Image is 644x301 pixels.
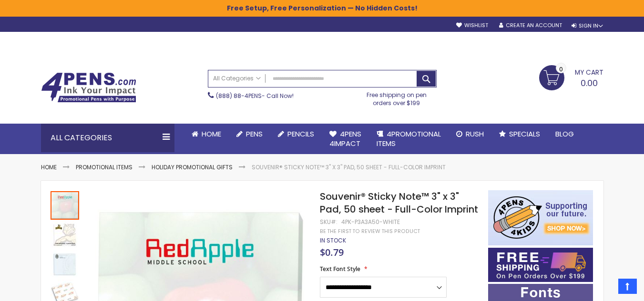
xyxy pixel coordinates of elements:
[287,129,314,139] span: Pencils
[252,164,446,171] li: Souvenir® Sticky Note™ 3" x 3" Pad, 50 sheet - Full-Color Imprint
[152,163,233,171] a: Holiday Promotional Gifts
[229,124,270,145] a: Pens
[320,190,478,216] span: Souvenir® Sticky Note™ 3" x 3" Pad, 50 sheet - Full-Color Imprint
[449,124,491,145] a: Rush
[499,22,562,29] a: Create an Account
[357,87,437,107] div: Free shipping on pen orders over $199
[51,190,80,220] div: Souvenir® Sticky Note™ 3" x 3" Pad, 50 sheet - Full-Color Imprint
[377,129,441,148] span: 4PROMOTIONAL ITEMS
[208,70,266,86] a: All Categories
[572,22,603,29] div: Sign In
[270,124,322,145] a: Pencils
[51,221,79,249] img: Souvenir® Sticky Note™ 3" x 3" Pad, 50 sheet - Full-Color Imprint
[213,75,261,82] span: All Categories
[41,163,57,171] a: Home
[51,250,79,279] img: Souvenir® Sticky Note™ 3" x 3" Pad, 50 sheet - Full-Color Imprint
[509,129,540,139] span: Specials
[76,163,133,171] a: Promotional Items
[216,92,262,100] a: (888) 88-4PENS
[369,124,449,155] a: 4PROMOTIONALITEMS
[559,65,563,74] span: 0
[555,129,574,139] span: Blog
[581,77,598,89] span: 0.00
[320,237,346,244] div: Availability
[466,129,484,139] span: Rush
[320,236,346,244] span: In stock
[246,129,263,139] span: Pens
[539,65,603,89] a: 0.00 0
[565,275,644,301] iframe: Google Customer Reviews
[329,129,361,148] span: 4Pens 4impact
[488,190,593,245] img: 4pens 4 kids
[184,124,229,145] a: Home
[488,248,593,282] img: Free shipping on orders over $199
[216,92,294,100] span: - Call Now!
[202,129,221,139] span: Home
[548,124,582,145] a: Blog
[51,249,80,279] div: Souvenir® Sticky Note™ 3" x 3" Pad, 50 sheet - Full-Color Imprint
[41,72,136,103] img: 4Pens Custom Pens and Promotional Products
[320,218,337,226] strong: SKU
[41,124,174,152] div: All Categories
[456,22,488,29] a: Wishlist
[320,265,360,273] span: Text Font Style
[322,124,369,155] a: 4Pens4impact
[341,218,400,226] div: 4PK-P3A3A50-WHITE
[320,246,344,259] span: $0.79
[51,220,80,249] div: Souvenir® Sticky Note™ 3" x 3" Pad, 50 sheet - Full-Color Imprint
[320,228,420,235] a: Be the first to review this product
[491,124,548,145] a: Specials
